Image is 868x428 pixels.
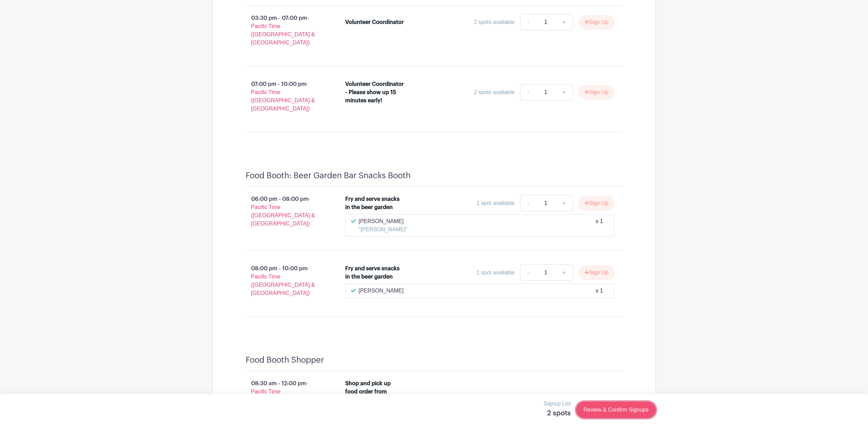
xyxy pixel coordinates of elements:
a: - [520,264,536,281]
button: Sign Up [579,15,614,29]
a: + [556,14,573,30]
p: 03:30 pm - 07:00 pm [235,11,335,50]
a: - [520,84,536,101]
h4: Food Booth: Beer Garden Bar Snacks Booth [246,171,411,181]
a: - [520,14,536,30]
button: Sign Up [579,85,614,100]
a: Review & Confirm Signups [576,402,656,418]
div: Volunteer Coordinator - Please show up 15 minutes early! [345,80,404,105]
div: x 1 [596,287,603,295]
div: Volunteer Coordinator [345,18,404,26]
h5: 2 spots [544,409,571,417]
a: + [556,264,573,281]
span: - Pacific Time ([GEOGRAPHIC_DATA] & [GEOGRAPHIC_DATA]) [251,265,315,296]
span: - Pacific Time ([GEOGRAPHIC_DATA] & [GEOGRAPHIC_DATA]) [251,196,315,226]
div: Fry and serve snacks in the beer garden [345,264,404,281]
button: Sign Up [579,196,614,210]
h4: Food Booth Shopper [246,355,324,365]
div: x 1 [596,217,603,234]
p: "[PERSON_NAME]" [359,225,407,234]
p: [PERSON_NAME] [359,287,404,295]
div: Fry and serve snacks in the beer garden [345,195,404,211]
p: 08:30 am - 12:00 pm [235,377,335,415]
a: + [556,84,573,101]
a: - [520,195,536,211]
p: 06:00 pm - 08:00 pm [235,192,335,231]
button: Sign Up [579,265,614,280]
div: 1 spot available [477,269,515,277]
p: 08:00 pm - 10:00 pm [235,262,335,300]
div: 1 spot available [477,199,515,207]
div: 2 spots available [474,18,515,26]
a: + [556,195,573,211]
p: Signup List [544,400,571,408]
p: 07:00 pm - 10:00 pm [235,77,335,116]
div: 2 spots available [474,88,515,96]
p: [PERSON_NAME] [359,217,407,225]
